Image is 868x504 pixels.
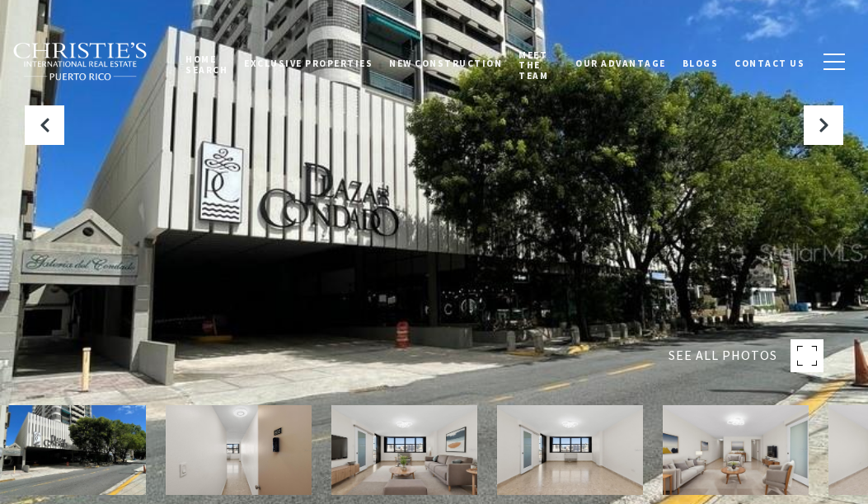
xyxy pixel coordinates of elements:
a: Our Advantage [567,40,674,82]
img: Christie's International Real Estate black text logo [12,42,148,80]
a: Home Search [177,35,236,87]
span: Blogs [683,55,719,67]
span: New Construction [389,55,502,67]
a: Blogs [674,40,727,82]
a: New Construction [381,40,510,82]
span: Contact Us [734,55,805,67]
span: SEE ALL PHOTOS [669,345,777,366]
img: 64 CONDADO AVE #802 [331,405,477,495]
a: Meet the Team [510,30,567,92]
a: Exclusive Properties [236,40,381,82]
img: 64 CONDADO AVE #802 [166,405,312,495]
span: Our Advantage [575,55,666,67]
img: 64 CONDADO AVE #802 [663,405,809,495]
span: Exclusive Properties [244,55,373,67]
img: 64 CONDADO AVE #802 [497,405,643,495]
